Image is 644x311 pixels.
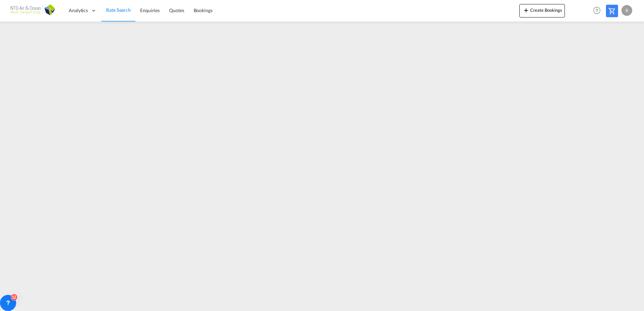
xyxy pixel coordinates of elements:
[591,5,606,17] div: Help
[10,3,56,18] img: af31b1c0b01f11ecbc353f8e72265e29.png
[519,4,565,18] button: icon-plus 400-fgCreate Bookings
[591,5,603,16] span: Help
[621,5,632,16] div: R
[194,7,213,13] span: Bookings
[106,7,131,13] span: Rate Search
[140,7,160,13] span: Enquiries
[69,7,88,14] span: Analytics
[169,7,184,13] span: Quotes
[522,6,530,14] md-icon: icon-plus 400-fg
